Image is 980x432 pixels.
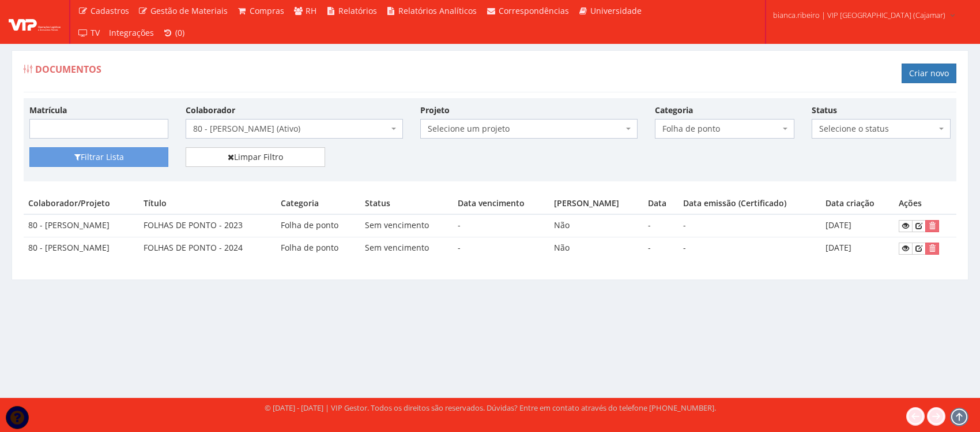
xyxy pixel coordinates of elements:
a: (0) [159,22,190,44]
th: Data vencimento [453,193,549,214]
span: Documentos [35,63,101,76]
td: - [453,214,549,237]
td: [DATE] [821,237,895,259]
label: Matrícula [29,105,67,116]
img: logo [9,13,61,31]
th: Data criação [821,193,895,214]
span: bianca.ribeiro | VIP [GEOGRAPHIC_DATA] (Cajamar) [773,9,945,21]
span: TV [91,27,100,38]
span: Folha de ponto [655,119,794,139]
td: [DATE] [821,214,895,237]
td: - [643,214,679,237]
label: Projeto [420,105,450,116]
td: - [643,237,679,259]
td: Sem vencimento [360,237,453,259]
span: 80 - KAMILLY CRISTINA BARBOSA DA SILVA (Ativo) [186,119,403,139]
span: (0) [175,27,184,38]
th: Colaborador/Projeto [24,193,139,214]
th: Data [643,193,679,214]
button: Filtrar Lista [29,147,168,167]
th: [PERSON_NAME] [549,193,643,214]
td: 80 - [PERSON_NAME] [24,214,139,237]
th: Categoria [276,193,361,214]
td: Não [549,214,643,237]
label: Status [812,105,837,116]
label: Colaborador [186,105,235,116]
td: FOLHAS DE PONTO - 2024 [139,237,276,259]
td: 80 - [PERSON_NAME] [24,237,139,259]
span: Correspondências [499,5,569,16]
span: Relatórios [338,5,377,16]
th: Data emissão (Certificado) [679,193,821,214]
td: Sem vencimento [360,214,453,237]
span: Integrações [109,27,154,38]
td: Não [549,237,643,259]
th: Título [139,193,276,214]
span: Selecione um projeto [420,119,638,139]
span: Compras [250,5,284,16]
span: Selecione o status [812,119,951,139]
th: Ações [894,193,956,214]
span: Gestão de Materiais [150,5,228,16]
td: - [679,237,821,259]
th: Status [360,193,453,214]
td: - [453,237,549,259]
span: RH [306,5,316,16]
td: - [679,214,821,237]
span: Cadastros [91,5,129,16]
div: © [DATE] - [DATE] | VIP Gestor. Todos os direitos são reservados. Dúvidas? Entre em contato atrav... [265,403,716,414]
a: TV [73,22,104,44]
span: 80 - KAMILLY CRISTINA BARBOSA DA SILVA (Ativo) [193,123,389,135]
td: Folha de ponto [276,237,361,259]
span: Selecione um projeto [428,123,623,135]
a: Limpar Filtro [186,147,325,167]
td: FOLHAS DE PONTO - 2023 [139,214,276,237]
span: Relatórios Analíticos [398,5,477,16]
label: Categoria [655,105,693,116]
span: Folha de ponto [662,123,779,135]
span: Selecione o status [819,123,936,135]
a: Criar novo [902,64,956,83]
span: Universidade [590,5,642,16]
td: Folha de ponto [276,214,361,237]
a: Integrações [104,22,159,44]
